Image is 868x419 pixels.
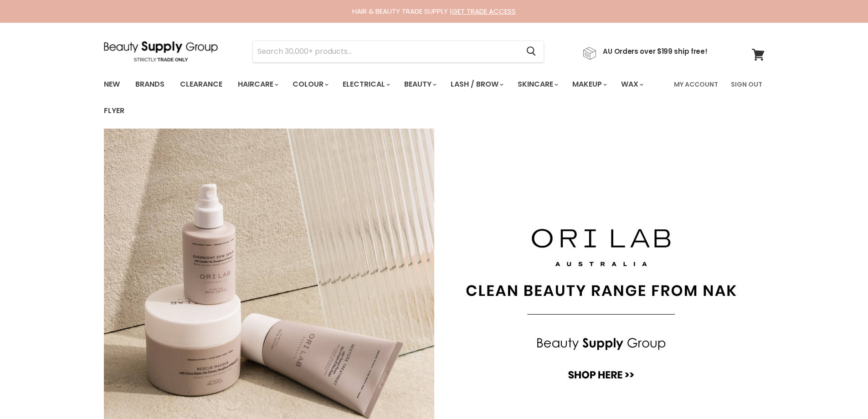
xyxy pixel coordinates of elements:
[511,75,564,94] a: Skincare
[92,7,776,16] div: HAIR & BEAUTY TRADE SUPPLY |
[92,71,776,124] nav: Main
[128,75,171,94] a: Brands
[336,75,395,94] a: Electrical
[397,75,442,94] a: Beauty
[97,101,131,120] a: Flyer
[444,75,509,94] a: Lash / Brow
[725,75,768,94] a: Sign Out
[286,75,334,94] a: Colour
[565,75,612,94] a: Makeup
[452,6,516,16] a: GET TRADE ACCESS
[173,75,229,94] a: Clearance
[822,376,859,410] iframe: Gorgias live chat messenger
[97,71,668,124] ul: Main menu
[614,75,649,94] a: Wax
[668,75,724,94] a: My Account
[252,41,544,62] form: Product
[519,41,544,62] button: Search
[231,75,284,94] a: Haircare
[97,75,127,94] a: New
[253,41,519,62] input: Search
